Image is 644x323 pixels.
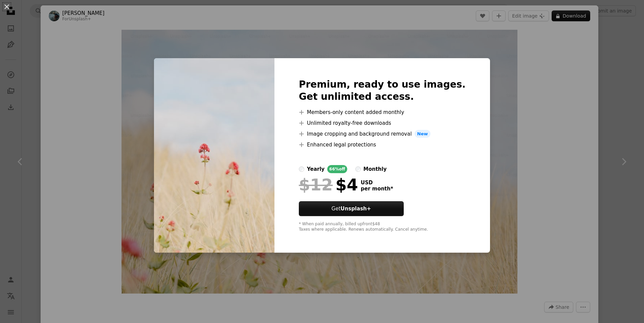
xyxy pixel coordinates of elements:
[361,186,393,192] span: per month *
[299,108,466,116] li: Members-only content added monthly
[361,180,393,186] span: USD
[299,130,466,138] li: Image cropping and background removal
[299,222,466,232] div: * When paid annually, billed upfront $48 Taxes where applicable. Renews automatically. Cancel any...
[299,119,466,127] li: Unlimited royalty-free downloads
[307,165,325,173] div: yearly
[355,166,361,172] input: monthly
[415,130,431,138] span: New
[299,166,304,172] input: yearly66%off
[363,165,387,173] div: monthly
[327,165,347,173] div: 66% off
[299,141,466,149] li: Enhanced legal protections
[299,176,358,193] div: $4
[299,176,333,193] span: $12
[154,58,274,253] img: premium_photo-1747817558603-737e7731e620
[299,201,404,216] button: GetUnsplash+
[299,78,466,103] h2: Premium, ready to use images. Get unlimited access.
[340,206,371,212] strong: Unsplash+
